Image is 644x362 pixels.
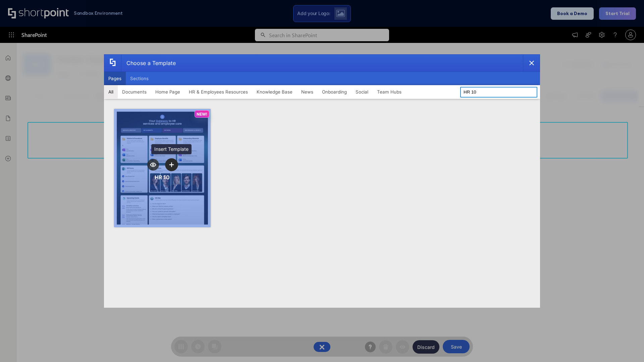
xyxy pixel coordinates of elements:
button: HR & Employees Resources [184,85,252,99]
iframe: Chat Widget [610,330,644,362]
button: Knowledge Base [252,85,297,99]
button: Home Page [151,85,184,99]
div: Choose a Template [121,55,176,71]
button: Sections [126,72,153,85]
p: NEW! [197,112,207,117]
button: Documents [118,85,151,99]
button: All [104,85,118,99]
button: Pages [104,72,126,85]
button: Onboarding [318,85,351,99]
div: HR 10 [155,174,170,181]
button: News [297,85,318,99]
div: template selector [104,54,540,308]
button: Team Hubs [373,85,406,99]
button: Social [351,85,373,99]
input: Search [460,87,537,98]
